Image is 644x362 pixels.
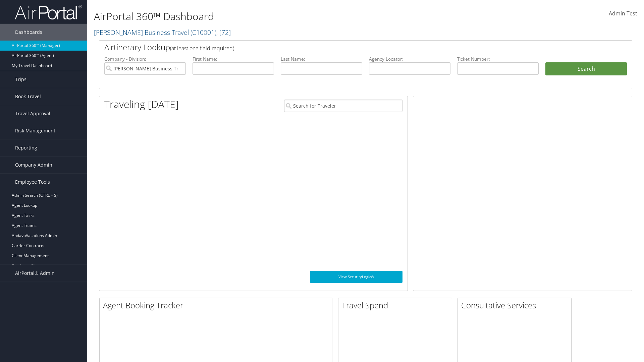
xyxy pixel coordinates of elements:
span: Admin Test [609,10,637,17]
span: Company Admin [15,157,52,173]
h2: Consultative Services [461,300,571,311]
a: View SecurityLogic® [310,271,402,283]
span: Book Travel [15,88,41,105]
span: (at least one field required) [170,45,234,52]
span: Reporting [15,139,37,156]
span: , [ 72 ] [216,28,231,37]
span: Dashboards [15,24,42,41]
span: AirPortal® Admin [15,265,55,282]
h2: Travel Spend [342,300,452,311]
label: Company - Division: [104,56,186,62]
label: Ticket Number: [457,56,539,62]
span: ( C10001 ) [191,28,216,37]
input: Search for Traveler [284,100,402,112]
label: First Name: [193,56,274,62]
label: Agency Locator: [369,56,450,62]
img: airportal-logo.png [15,4,82,20]
span: Travel Approval [15,105,50,122]
a: Admin Test [609,3,637,24]
span: Risk Management [15,122,55,139]
span: Trips [15,71,26,88]
label: Last Name: [281,56,362,62]
button: Search [545,62,627,76]
h2: Agent Booking Tracker [103,300,332,311]
h1: AirPortal 360™ Dashboard [94,9,456,23]
a: [PERSON_NAME] Business Travel [94,28,231,37]
span: Employee Tools [15,174,50,190]
h1: Traveling [DATE] [104,97,179,111]
h2: Airtinerary Lookup [104,42,583,53]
